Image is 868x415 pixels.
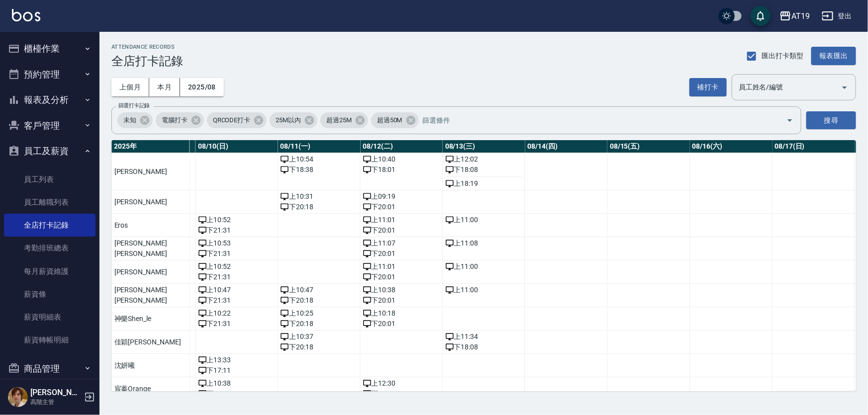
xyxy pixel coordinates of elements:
[111,190,189,214] td: [PERSON_NAME]
[198,319,276,329] div: 下 21:31
[198,272,276,282] div: 下 21:31
[446,285,523,295] div: 上 11:00
[818,7,856,25] button: 登出
[811,47,856,65] button: 報表匯出
[281,308,358,319] div: 上 10:25
[320,112,368,128] div: 超過25M
[195,140,278,153] th: 08/10(日)
[281,319,358,329] div: 下 20:18
[4,306,96,329] a: 薪資明細表
[198,261,276,272] div: 上 10:52
[320,115,358,125] span: 超過25M
[117,115,142,125] span: 未知
[198,238,276,249] div: 上 10:53
[371,115,408,125] span: 超過50M
[363,308,440,319] div: 上 10:18
[4,62,96,87] button: 預約管理
[198,365,276,376] div: 下 17:11
[4,329,96,351] a: 薪資轉帳明細
[446,342,523,352] div: 下 18:08
[30,398,81,407] p: 高階主管
[111,237,189,260] td: [PERSON_NAME][PERSON_NAME]
[446,165,523,175] div: 下 18:08
[4,138,96,164] button: 員工及薪資
[791,10,810,22] div: AT19
[198,249,276,259] div: 下 21:31
[363,272,440,282] div: 下 20:01
[363,319,440,329] div: 下 20:01
[111,44,183,50] h2: ATTENDANCE RECORDS
[607,140,690,153] th: 08/15(五)
[361,140,443,153] th: 08/12(二)
[446,178,523,189] div: 上 18:19
[446,154,523,165] div: 上 12:02
[156,115,193,125] span: 電腦打卡
[198,215,276,225] div: 上 10:52
[363,249,440,259] div: 下 20:01
[363,225,440,236] div: 下 20:01
[281,165,358,175] div: 下 18:38
[270,112,317,128] div: 25M以內
[363,378,440,389] div: 上 12:30
[4,36,96,62] button: 櫃檯作業
[281,295,358,306] div: 下 20:18
[198,295,276,306] div: 下 21:31
[111,140,189,153] th: 2025 年
[363,285,440,295] div: 上 10:38
[198,389,276,399] div: 下 21:31
[4,237,96,259] a: 考勤排班總表
[363,215,440,225] div: 上 11:01
[363,165,440,175] div: 下 18:01
[4,214,96,237] a: 全店打卡記錄
[281,154,358,165] div: 上 10:54
[198,285,276,295] div: 上 10:47
[806,111,856,130] button: 搜尋
[782,112,798,128] button: Open
[4,260,96,283] a: 每月薪資維護
[198,308,276,319] div: 上 10:22
[775,6,814,26] button: AT19
[363,154,440,165] div: 上 10:40
[772,140,855,153] th: 08/17(日)
[149,78,180,96] button: 本月
[117,112,153,128] div: 未知
[363,202,440,212] div: 下 20:01
[4,191,96,214] a: 員工離職列表
[111,214,189,237] td: Eros
[198,225,276,236] div: 下 21:31
[446,215,523,225] div: 上 11:00
[363,261,440,272] div: 上 11:01
[4,168,96,191] a: 員工列表
[525,140,608,153] th: 08/14(四)
[180,78,224,96] button: 2025/08
[363,191,440,202] div: 上 09:19
[371,112,419,128] div: 超過50M
[4,113,96,139] button: 客戶管理
[111,153,189,190] td: [PERSON_NAME]
[111,260,189,284] td: [PERSON_NAME]
[281,202,358,212] div: 下 20:18
[111,284,189,307] td: [PERSON_NAME][PERSON_NAME]
[111,331,189,354] td: 佳穎[PERSON_NAME]
[111,78,149,96] button: 上個月
[111,54,183,68] h3: 全店打卡記錄
[207,115,257,125] span: QRCODE打卡
[198,378,276,389] div: 上 10:38
[837,80,853,95] button: Open
[281,332,358,342] div: 上 10:37
[111,377,189,401] td: 宸蓁Orange
[363,389,440,399] div: 下 20:01
[281,285,358,295] div: 上 10:47
[4,87,96,113] button: 報表及分析
[8,387,28,407] img: Person
[118,102,150,109] label: 篩選打卡記錄
[751,6,771,26] button: save
[762,51,804,61] span: 匯出打卡類型
[207,112,267,128] div: QRCODE打卡
[281,342,358,352] div: 下 20:18
[278,140,361,153] th: 08/11(一)
[111,307,189,331] td: 神樂Shen_le
[270,115,307,125] span: 25M以內
[281,191,358,202] div: 上 10:31
[446,238,523,249] div: 上 11:08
